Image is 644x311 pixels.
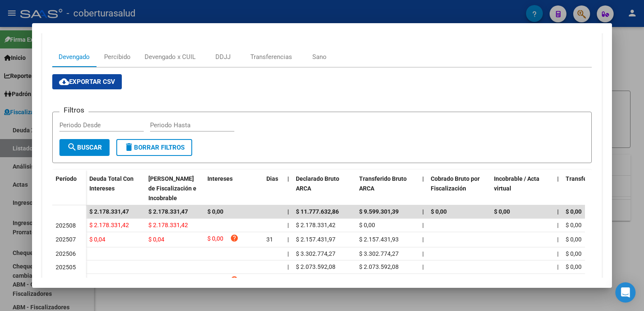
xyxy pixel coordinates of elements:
[67,144,102,151] span: Buscar
[56,222,76,229] span: 202508
[422,175,424,182] span: |
[230,276,239,284] i: help
[52,170,86,205] datatable-header-cell: Período
[356,170,419,207] datatable-header-cell: Transferido Bruto ARCA
[230,234,239,242] i: help
[263,170,284,207] datatable-header-cell: Dias
[431,175,480,192] span: Cobrado Bruto por Fiscalización
[566,208,582,215] span: $ 0,00
[566,222,582,228] span: $ 0,00
[52,74,122,89] button: Exportar CSV
[615,282,636,303] div: Open Intercom Messenger
[59,139,110,156] button: Buscar
[56,236,76,243] span: 202507
[422,263,424,270] span: |
[86,170,145,207] datatable-header-cell: Deuda Total Con Intereses
[422,250,424,257] span: |
[207,175,233,182] span: Intereses
[207,276,223,287] span: $ 0,00
[59,77,69,87] mat-icon: cloud_download
[148,236,164,243] span: $ 0,04
[562,170,625,207] datatable-header-cell: Transferido De Más
[494,175,539,192] span: Incobrable / Acta virtual
[204,170,263,207] datatable-header-cell: Intereses
[359,250,399,257] span: $ 3.302.774,27
[292,170,356,207] datatable-header-cell: Declarado Bruto ARCA
[431,208,447,215] span: $ 0,00
[287,222,289,228] span: |
[250,52,292,62] div: Transferencias
[207,208,223,215] span: $ 0,00
[56,175,77,182] span: Período
[557,250,558,257] span: |
[287,208,289,215] span: |
[566,175,618,182] span: Transferido De Más
[56,250,76,257] span: 202506
[566,236,582,243] span: $ 0,00
[566,250,582,257] span: $ 0,00
[89,208,129,215] span: $ 2.178.331,47
[557,236,558,243] span: |
[59,105,89,115] h3: Filtros
[124,142,134,152] mat-icon: delete
[116,139,192,156] button: Borrar Filtros
[124,144,185,151] span: Borrar Filtros
[296,208,339,215] span: $ 11.777.632,86
[148,208,188,215] span: $ 2.178.331,47
[284,170,292,207] datatable-header-cell: |
[296,222,335,228] span: $ 2.178.331,42
[296,236,335,243] span: $ 2.157.431,97
[557,222,558,228] span: |
[266,236,273,243] span: 31
[422,208,424,215] span: |
[266,175,278,182] span: Dias
[422,236,424,243] span: |
[494,208,510,215] span: $ 0,00
[296,175,339,192] span: Declarado Bruto ARCA
[89,236,105,243] span: $ 0,04
[287,250,289,257] span: |
[59,52,90,62] div: Devengado
[215,52,231,62] div: DDJJ
[145,52,196,62] div: Devengado x CUIL
[557,175,559,182] span: |
[312,52,327,62] div: Sano
[422,222,424,228] span: |
[427,170,491,207] datatable-header-cell: Cobrado Bruto por Fiscalización
[207,234,223,245] span: $ 0,00
[287,236,289,243] span: |
[491,170,554,207] datatable-header-cell: Incobrable / Acta virtual
[296,250,335,257] span: $ 3.302.774,27
[359,236,399,243] span: $ 2.157.431,93
[59,78,115,86] span: Exportar CSV
[359,222,375,228] span: $ 0,00
[89,222,129,228] span: $ 2.178.331,42
[89,175,134,192] span: Deuda Total Con Intereses
[359,263,399,270] span: $ 2.073.592,08
[557,208,559,215] span: |
[145,170,204,207] datatable-header-cell: Deuda Bruta Neto de Fiscalización e Incobrable
[566,263,582,270] span: $ 0,00
[557,263,558,270] span: |
[148,222,188,228] span: $ 2.178.331,42
[296,263,335,270] span: $ 2.073.592,08
[148,175,196,201] span: [PERSON_NAME] de Fiscalización e Incobrable
[554,170,562,207] datatable-header-cell: |
[359,175,407,192] span: Transferido Bruto ARCA
[419,170,427,207] datatable-header-cell: |
[287,175,289,182] span: |
[104,52,131,62] div: Percibido
[67,142,77,152] mat-icon: search
[287,263,289,270] span: |
[56,264,76,271] span: 202505
[359,208,399,215] span: $ 9.599.301,39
